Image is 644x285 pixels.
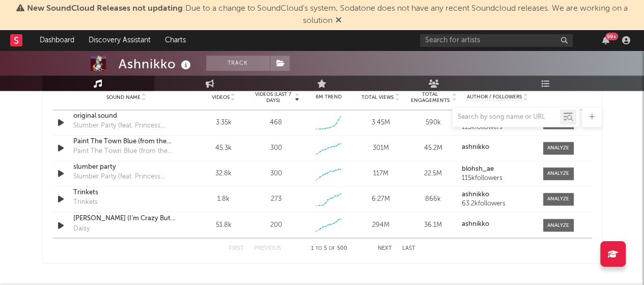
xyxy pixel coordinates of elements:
button: First [229,245,244,251]
strong: ashnikko [462,220,489,227]
div: 63.2k followers [462,200,533,208]
input: Search by song name or URL [453,113,560,121]
a: slumber party [73,162,180,172]
button: Track [206,56,270,71]
strong: ashnikko [462,144,489,150]
div: 866k [409,194,457,204]
div: 300 [270,169,282,179]
div: 36.1M [409,220,457,230]
a: blohsh_ae [462,166,533,173]
a: Trinkets [73,188,180,198]
div: 22.5M [409,169,457,179]
div: 200 [270,220,282,230]
div: 45.2M [409,143,457,153]
div: Daisy [73,223,90,234]
div: 294M [357,220,404,230]
a: Dashboard [33,30,81,50]
span: Videos (last 7 days) [252,91,293,103]
div: 32.8k [200,169,247,179]
a: Charts [158,30,193,50]
button: Previous [254,245,281,251]
a: ashnikko [462,144,533,151]
strong: ashnikko [462,191,489,198]
div: 99 + [605,33,618,40]
strong: blohsh_ae [462,166,494,172]
div: 301M [357,143,404,153]
a: [PERSON_NAME] (I’m Crazy But You Like That) [73,213,180,223]
div: 6M Trend [304,93,352,101]
span: Videos [212,94,230,100]
div: Slumber Party (feat. Princess Nokia) [73,172,180,182]
a: ashnikko [462,220,533,227]
div: 273 [270,194,281,204]
button: 99+ [602,36,609,44]
span: to [316,246,322,250]
div: 6.27M [357,194,404,204]
div: Trinkets [73,197,98,208]
span: New SoundCloud Releases not updating [27,5,183,13]
button: Last [402,245,415,251]
input: Search for artists [420,34,573,47]
button: Next [378,245,392,251]
span: Sound Name [106,94,141,100]
span: Dismiss [335,17,342,25]
div: 1 5 500 [301,242,357,254]
a: Discovery Assistant [81,30,158,50]
span: Total Engagements [409,91,451,103]
div: 115k followers [462,175,533,182]
span: Total Views [361,94,394,100]
div: 51.8k [200,220,247,230]
div: 117M [357,169,404,179]
div: 45.3k [200,143,247,153]
a: Paint The Town Blue (from the series Arcane League of Legends) [73,137,180,147]
div: 1.8k [200,194,247,204]
span: of [329,246,335,250]
div: Paint The Town Blue (from the series Arcane League of Legends) [73,146,180,157]
div: Ashnikko [119,56,193,72]
div: 115k followers [462,124,533,131]
span: : Due to a change to SoundCloud's system, Sodatone does not have any recent Soundcloud releases. ... [27,5,628,25]
div: 300 [270,143,282,153]
span: Author / Followers [467,94,522,100]
a: ashnikko [462,191,533,198]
